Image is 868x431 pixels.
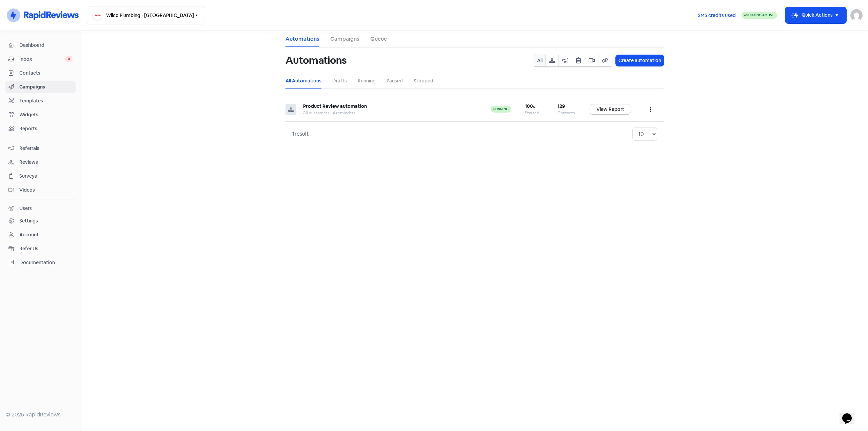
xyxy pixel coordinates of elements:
[785,7,846,23] button: Quick Actions
[5,242,76,255] a: Refer Us
[19,97,73,104] span: Templates
[5,156,76,169] a: Reviews
[332,77,347,84] a: Drafts
[5,170,76,182] a: Surveys
[19,259,73,266] span: Documentation
[616,55,664,66] button: Create automation
[5,256,76,269] a: Documentation
[19,70,73,77] span: Contacts
[692,11,742,18] a: SMS credits used
[414,77,433,84] a: Stopped
[746,13,774,17] span: Sending Active
[330,35,359,43] a: Campaigns
[292,130,309,138] div: result
[19,217,38,224] div: Settings
[303,103,367,109] b: Product Review automation
[840,404,861,424] iframe: chat widget
[19,83,73,91] span: Campaigns
[285,77,321,84] a: All Automations
[5,122,76,135] a: Reports
[370,35,387,43] a: Queue
[19,205,32,212] div: Users
[19,231,39,238] div: Account
[491,106,511,113] span: running
[5,39,76,52] a: Dashboard
[19,145,73,152] span: Referrals
[5,67,76,79] a: Contacts
[19,245,73,252] span: Refer Us
[19,187,73,194] span: Videos
[525,103,535,109] b: 100
[698,12,736,19] span: SMS credits used
[5,184,76,196] a: Videos
[5,215,76,227] a: Settings
[5,229,76,241] a: Account
[65,56,73,62] span: 0
[5,53,76,65] a: Inbox 0
[19,56,65,63] span: Inbox
[5,202,76,215] a: Users
[19,173,73,180] span: Surveys
[525,110,544,116] div: Started
[19,159,73,166] span: Reviews
[387,77,403,84] a: Paused
[533,105,535,109] span: %
[5,109,76,121] a: Widgets
[303,110,477,116] div: All customers • 4 reminders
[557,110,576,116] div: Contacts
[285,50,347,71] h1: Automations
[5,411,76,419] div: © 2025 RapidReviews
[590,104,631,114] a: View Report
[850,9,863,21] img: User
[534,54,546,66] button: All
[87,6,205,24] button: Wilco Plumbing - [GEOGRAPHIC_DATA]
[19,111,73,118] span: Widgets
[292,130,295,137] strong: 1
[19,42,73,49] span: Dashboard
[285,35,319,43] a: Automations
[19,125,73,132] span: Reports
[5,142,76,155] a: Referrals
[557,103,565,109] b: 129
[742,11,777,19] a: Sending Active
[5,95,76,107] a: Templates
[5,81,76,93] a: Campaigns
[358,77,376,84] a: Running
